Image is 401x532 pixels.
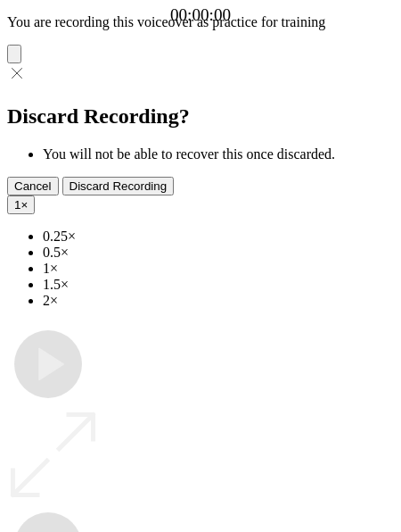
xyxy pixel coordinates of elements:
h2: Discard Recording? [7,104,394,129]
li: 1× [43,261,394,277]
a: 00:00:00 [170,5,231,25]
p: You are recording this voiceover as practice for training [7,14,394,30]
span: 1 [14,198,20,212]
li: You will not be able to recover this once discarded. [43,146,394,162]
button: Cancel [7,177,59,195]
li: 0.5× [43,245,394,261]
li: 0.25× [43,229,394,245]
button: 1× [7,195,35,214]
li: 1.5× [43,277,394,293]
li: 2× [43,293,394,309]
button: Discard Recording [62,177,175,195]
